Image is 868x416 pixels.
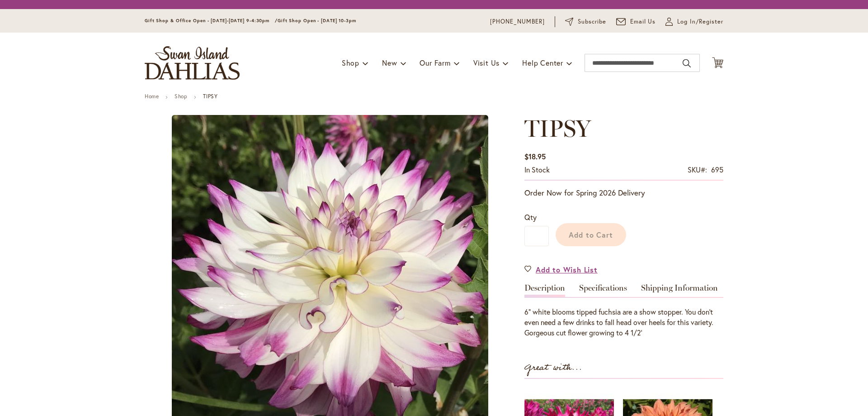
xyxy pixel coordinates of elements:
p: Order Now for Spring 2026 Delivery [524,187,723,198]
a: Email Us [616,17,656,26]
span: Log In/Register [677,17,723,26]
span: Add to Wish List [536,264,598,275]
a: Specifications [579,284,627,297]
span: Gift Shop Open - [DATE] 10-3pm [278,18,356,24]
span: $18.95 [524,152,546,161]
div: Availability [524,165,550,175]
a: Shop [175,93,187,100]
span: Email Us [630,17,656,26]
a: Subscribe [565,17,606,26]
span: New [382,58,397,67]
a: store logo [145,46,240,80]
span: Subscribe [578,17,606,26]
span: Qty [524,212,537,222]
a: [PHONE_NUMBER] [490,17,545,26]
a: Description [524,284,565,297]
span: Help Center [522,58,563,67]
strong: TIPSY [203,93,217,100]
span: Gift Shop & Office Open - [DATE]-[DATE] 9-4:30pm / [145,18,278,24]
strong: SKU [688,165,707,174]
span: Shop [342,58,359,67]
strong: Great with... [524,360,582,375]
a: Log In/Register [665,17,723,26]
a: Add to Wish List [524,264,598,275]
a: Shipping Information [641,284,718,297]
p: 6" white blooms tipped fuchsia are a show stopper. You don't even need a few drinks to fall head ... [524,307,723,338]
div: Detailed Product Info [524,284,723,338]
span: Our Farm [420,58,450,67]
span: Visit Us [473,58,500,67]
span: In stock [524,165,550,174]
a: Home [145,93,159,100]
span: TIPSY [524,114,591,143]
div: 695 [711,165,723,175]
